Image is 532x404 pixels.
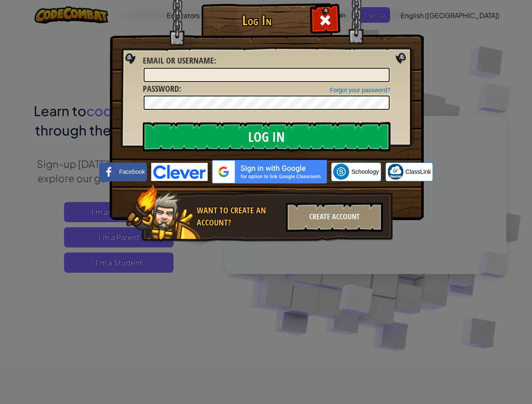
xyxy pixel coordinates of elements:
[330,87,390,93] a: Forgot your password?
[101,164,117,180] img: facebook_small.png
[143,55,216,67] label: :
[143,55,214,66] span: Email or Username
[212,160,327,183] img: gplus_sso_button2.svg
[333,164,349,180] img: schoology.png
[351,167,379,176] span: Schoology
[197,205,281,229] div: Want to create an account?
[143,122,390,151] input: Log In
[286,202,383,232] div: Create Account
[388,164,404,180] img: classlink-logo-small.png
[151,163,208,181] img: clever-logo-blue.png
[143,83,181,95] label: :
[119,167,145,176] span: Facebook
[143,83,179,94] span: Password
[406,167,431,176] span: ClassLink
[203,13,311,28] h1: Log In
